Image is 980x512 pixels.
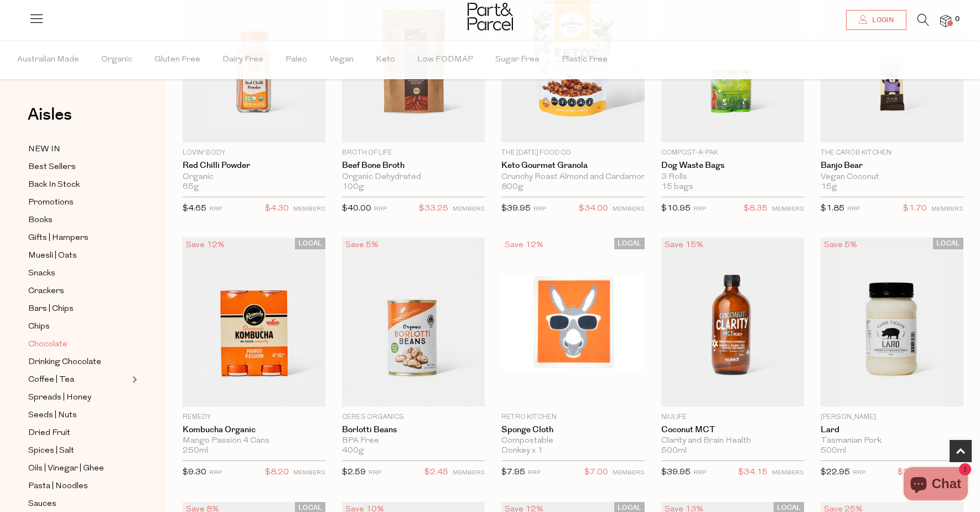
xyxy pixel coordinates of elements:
span: $4.30 [265,202,289,216]
small: MEMBERS [931,206,963,212]
a: Pasta | Noodles [28,479,129,493]
span: Crackers [28,285,64,298]
img: Part&Parcel [468,3,513,30]
span: 800g [501,182,523,192]
img: Kombucha Organic [183,238,325,407]
p: The Carob Kitchen [821,148,963,158]
span: 250ml [183,446,208,456]
span: 65g [183,182,199,192]
span: Oils | Vinegar | Ghee [28,462,104,475]
div: Save 5% [342,238,382,253]
span: $4.65 [183,204,206,213]
small: RRP [693,470,706,476]
a: Oils | Vinegar | Ghee [28,462,129,475]
span: NEW IN [28,143,60,156]
span: Organic [101,40,132,79]
p: Ceres Organics [342,412,485,422]
span: Plastic Free [562,40,608,79]
p: Compost-A-Pak [661,148,804,158]
a: Login [846,10,906,30]
span: Chocolate [28,338,68,351]
span: Vegan [329,40,354,79]
a: Red Chilli Powder [183,161,325,171]
p: Lovin' Body [183,148,325,158]
div: Save 15% [661,238,707,253]
p: Retro Kitchen [501,412,644,422]
small: MEMBERS [453,470,485,476]
span: $2.45 [424,465,448,480]
span: $33.25 [419,202,448,216]
span: Paleo [286,40,307,79]
small: MEMBERS [613,206,645,212]
a: Sauces [28,497,129,511]
span: 15g [821,182,837,192]
a: Best Sellers [28,160,129,174]
span: $7.00 [584,465,608,480]
span: Sugar Free [495,40,540,79]
span: $39.95 [661,468,691,477]
span: $39.95 [501,204,531,213]
button: Expand/Collapse Coffee | Tea [129,373,137,386]
a: Crackers [28,284,129,298]
span: Gifts | Hampers [28,232,89,245]
div: Save 12% [183,238,228,253]
span: Login [869,16,894,25]
small: MEMBERS [293,206,325,212]
span: Best Sellers [28,161,76,174]
a: Kombucha Organic [183,425,325,435]
p: [PERSON_NAME] [821,412,963,422]
a: Bars | Chips [28,302,129,316]
a: Seeds | Nuts [28,408,129,422]
a: Snacks [28,267,129,280]
a: Chocolate [28,337,129,351]
span: Seeds | Nuts [28,409,77,422]
a: Muesli | Oats [28,249,129,263]
span: Bars | Chips [28,303,74,316]
a: Back In Stock [28,178,129,192]
a: Borlotti Beans [342,425,485,435]
small: RRP [369,470,381,476]
span: Aisles [28,103,72,127]
small: RRP [528,470,541,476]
p: Niulife [661,412,804,422]
small: MEMBERS [293,470,325,476]
small: RRP [209,206,222,212]
a: Coconut MCT [661,425,804,435]
span: Keto [376,40,395,79]
span: Dairy Free [222,40,263,79]
span: $1.85 [821,204,844,213]
span: $1.70 [903,202,927,216]
small: MEMBERS [613,470,645,476]
span: Dried Fruit [28,427,70,440]
img: Sponge Cloth [501,274,644,370]
span: $34.15 [738,465,768,480]
span: Spreads | Honey [28,391,91,405]
span: LOCAL [614,238,645,249]
a: Dog Waste Bags [661,161,804,171]
span: 15 bags [661,182,693,192]
div: BPA Free [342,436,485,446]
img: Coconut MCT [661,238,804,407]
span: Gluten Free [154,40,200,79]
small: RRP [853,470,865,476]
span: Drinking Chocolate [28,356,101,369]
div: Tasmanian Pork [821,436,963,446]
span: Australian Made [17,40,79,79]
a: Dried Fruit [28,426,129,440]
span: Pasta | Noodles [28,480,88,493]
small: MEMBERS [772,206,804,212]
span: Promotions [28,196,74,209]
div: Save 5% [821,238,860,253]
a: 0 [940,15,951,27]
small: RRP [374,206,387,212]
div: Save 12% [501,238,547,253]
span: Chips [28,320,50,334]
div: Vegan Coconut [821,172,963,182]
span: LOCAL [933,238,963,249]
p: The [DATE] Food Co [501,148,644,158]
div: Organic Dehydrated [342,172,485,182]
span: 500ml [821,446,846,456]
span: 100g [342,182,364,192]
a: Sponge Cloth [501,425,644,435]
span: $2.59 [342,468,366,477]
